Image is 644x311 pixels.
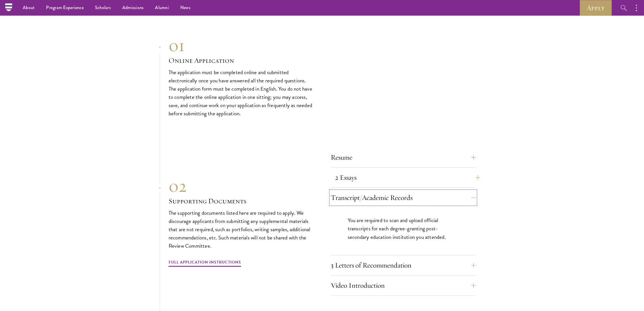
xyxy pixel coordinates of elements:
button: Video Introduction [331,279,476,292]
button: 2 Essays [335,171,480,184]
p: You are required to scan and upload official transcripts for each degree-granting post-secondary ... [348,216,459,241]
button: Resume [331,151,476,164]
button: Transcript/Academic Records [331,191,476,204]
p: The application must be completed online and submitted electronically once you have answered all ... [169,68,314,118]
p: The supporting documents listed here are required to apply. We discourage applicants from submitt... [169,209,314,250]
a: Full Application Instructions [169,259,241,268]
h3: Online Application [169,56,314,65]
button: 3 Letters of Recommendation [331,258,476,272]
div: 01 [169,35,314,56]
div: 02 [169,176,314,196]
h3: Supporting Documents [169,196,314,206]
